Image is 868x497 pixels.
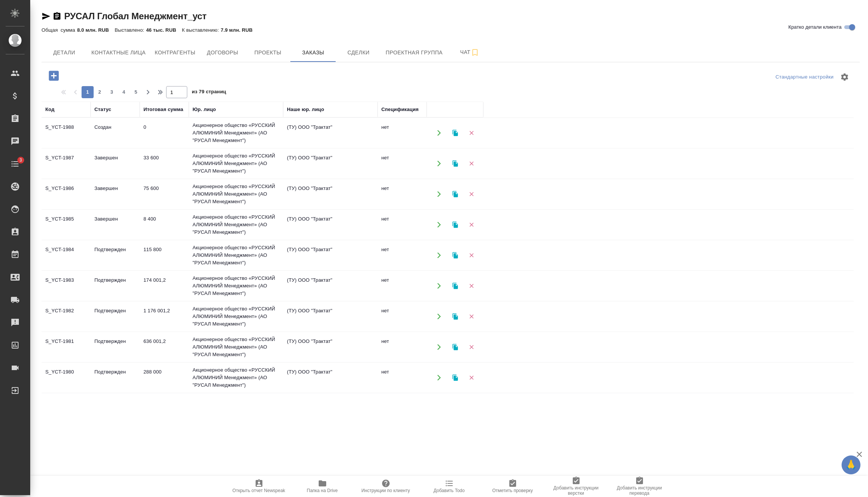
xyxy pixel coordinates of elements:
[295,48,331,57] span: Заказы
[492,488,533,493] span: Отметить проверку
[42,12,51,21] button: Скопировать ссылку для ЯМессенджера
[250,48,286,57] span: Проекты
[130,88,142,96] span: 5
[283,303,378,330] td: (ТУ) ООО "Трактат"
[283,150,378,177] td: (ТУ) ООО "Трактат"
[447,278,463,294] button: Клонировать
[836,68,854,86] span: Настроить таблицу
[140,395,189,421] td: 414 001,2
[91,120,140,146] td: Создан
[189,179,283,209] td: Акционерное общество «РУССКИЙ АЛЮМИНИЙ Менеджмент» (АО "РУСАЛ Менеджмент")
[91,211,140,238] td: Завершен
[283,364,378,391] td: (ТУ) ООО "Трактат"
[42,242,91,269] td: S_YCT-1984
[91,48,146,57] span: Контактные лица
[189,363,283,393] td: Акционерное общество «РУССКИЙ АЛЮМИНИЙ Менеджмент» (АО "РУСАЛ Менеджмент")
[227,476,291,497] button: Открыть отчет Newspeak
[774,71,836,83] div: split button
[340,48,376,57] span: Сделки
[378,364,427,391] td: нет
[115,27,146,33] p: Выставлено:
[431,156,447,171] button: Открыть
[42,211,91,238] td: S_YCT-1985
[431,187,447,202] button: Открыть
[42,181,91,207] td: S_YCT-1986
[361,488,410,493] span: Инструкции по клиенту
[42,395,91,421] td: S_YCT-1979
[431,248,447,263] button: Открыть
[431,278,447,294] button: Открыть
[221,27,258,33] p: 7.9 млн. RUB
[433,488,464,493] span: Добавить Todo
[447,156,463,171] button: Клонировать
[287,106,324,113] div: Наше юр. лицо
[204,48,241,57] span: Договоры
[464,278,479,294] button: Удалить
[452,48,488,57] span: Чат
[91,150,140,177] td: Завершен
[2,154,28,173] a: 3
[378,120,427,146] td: нет
[42,120,91,146] td: S_YCT-1988
[91,334,140,360] td: Подтвержден
[91,273,140,299] td: Подтвержден
[42,303,91,330] td: S_YCT-1982
[130,86,142,98] button: 5
[481,476,544,497] button: Отметить проверку
[464,187,479,202] button: Удалить
[189,148,283,179] td: Акционерное общество «РУССКИЙ АЛЮМИНИЙ Менеджмент» (АО "РУСАЛ Менеджмент")
[193,106,216,113] div: Юр. лицо
[464,309,479,324] button: Удалить
[106,88,118,96] span: 3
[140,303,189,330] td: 1 176 001,2
[544,476,608,497] button: Добавить инструкции верстки
[192,87,226,98] span: из 79 страниц
[146,27,182,33] p: 46 тыс. RUB
[612,485,667,496] span: Добавить инструкции перевода
[464,125,479,141] button: Удалить
[94,86,106,98] button: 2
[378,242,427,269] td: нет
[155,48,196,57] span: Контрагенты
[91,303,140,330] td: Подтвержден
[354,476,418,497] button: Инструкции по клиенту
[447,370,463,386] button: Клонировать
[307,488,338,493] span: Папка на Drive
[283,181,378,207] td: (ТУ) ООО "Трактат"
[42,364,91,391] td: S_YCT-1980
[283,334,378,360] td: (ТУ) ООО "Трактат"
[381,106,419,113] div: Спецификация
[42,334,91,360] td: S_YCT-1981
[189,301,283,332] td: Акционерное общество «РУССКИЙ АЛЮМИНИЙ Менеджмент» (АО "РУСАЛ Менеджмент")
[77,27,114,33] p: 8.0 млн. RUB
[64,11,207,21] a: РУСАЛ Глобал Менеджмент_уст
[464,217,479,233] button: Удалить
[42,150,91,177] td: S_YCT-1987
[91,395,140,421] td: Подтвержден
[42,273,91,299] td: S_YCT-1983
[464,370,479,386] button: Удалить
[42,27,77,33] p: Общая сумма
[94,88,106,96] span: 2
[143,106,183,113] div: Итоговая сумма
[233,488,285,493] span: Открыть отчет Newspeak
[189,332,283,362] td: Акционерное общество «РУССКИЙ АЛЮМИНИЙ Менеджмент» (АО "РУСАЛ Менеджмент")
[378,181,427,207] td: нет
[447,217,463,233] button: Клонировать
[378,273,427,299] td: нет
[91,364,140,391] td: Подтвержден
[447,340,463,355] button: Клонировать
[140,364,189,391] td: 288 000
[140,273,189,299] td: 174 001,2
[608,476,671,497] button: Добавить инструкции перевода
[378,150,427,177] td: нет
[46,48,82,57] span: Детали
[291,476,354,497] button: Папка на Drive
[140,120,189,146] td: 0
[788,23,842,31] span: Кратко детали клиента
[52,12,62,21] button: Скопировать ссылку
[283,211,378,238] td: (ТУ) ООО "Трактат"
[91,242,140,269] td: Подтвержден
[94,106,111,113] div: Статус
[431,309,447,324] button: Открыть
